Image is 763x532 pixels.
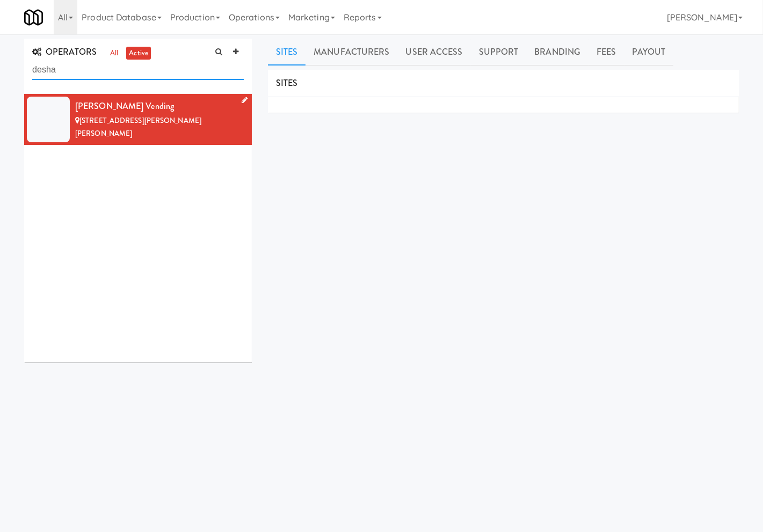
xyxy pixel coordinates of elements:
a: all [107,47,121,60]
a: Sites [268,39,306,65]
a: active [126,47,151,60]
a: Branding [526,39,588,65]
a: Fees [588,39,624,65]
div: [PERSON_NAME] Vending [75,98,244,114]
span: [STREET_ADDRESS][PERSON_NAME][PERSON_NAME] [75,115,201,139]
a: Support [471,39,527,65]
a: Manufacturers [306,39,397,65]
span: OPERATORS [32,46,97,58]
a: User Access [397,39,470,65]
li: [PERSON_NAME] Vending[STREET_ADDRESS][PERSON_NAME][PERSON_NAME] [24,94,252,145]
a: Payout [624,39,674,65]
input: Search Operator [32,60,244,80]
span: SITES [276,77,298,89]
img: Micromart [24,8,43,27]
